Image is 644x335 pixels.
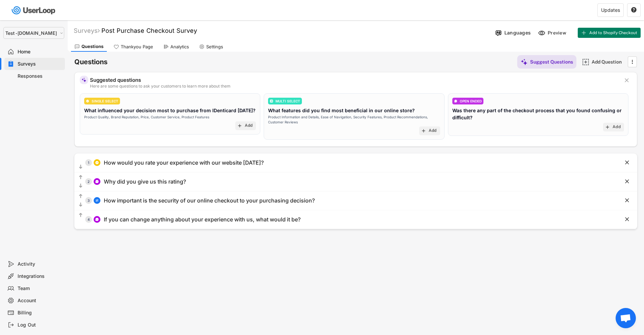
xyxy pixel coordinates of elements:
button: add [421,128,426,134]
text:  [625,178,629,185]
div: Home [18,49,62,55]
div: 3 [85,199,92,202]
div: Billing [18,310,62,316]
div: 4 [85,218,92,221]
div: Analytics [170,44,189,50]
text:  [79,183,82,189]
button:  [624,178,630,185]
img: ConversationMinor.svg [95,180,99,184]
text:  [79,202,82,208]
button:  [629,57,636,67]
div: What features did you find most beneficial in our online store? [268,107,415,114]
img: MagicMajor%20%28Purple%29.svg [521,58,528,66]
div: Activity [18,261,62,267]
button: add [605,124,610,130]
div: Surveys [18,61,62,67]
button:  [624,197,630,204]
button:  [78,201,84,208]
text:  [625,77,629,84]
div: Was there any part of the checkout process that you found confusing or difficult? [452,107,624,121]
div: MULTI SELECT [276,99,300,103]
div: SINGLE SELECT [92,99,118,103]
button:  [78,183,84,189]
text:  [631,7,637,13]
img: CircleTickMinorWhite.svg [86,99,89,103]
button: Add to Shopify Checkout [578,28,641,38]
img: AddMajor.svg [582,58,589,66]
div: OPEN ENDED [460,99,482,103]
div: Why did you give us this rating? [104,178,186,185]
div: What influenced your decision most to purchase from IDenticard [DATE]? [84,107,256,114]
img: ConversationMinor.svg [95,217,99,221]
div: Account [18,297,62,304]
img: userloop-logo-01.svg [10,3,58,17]
text:  [632,58,633,65]
div: Settings [206,44,223,50]
div: Surveys [74,27,100,34]
div: Responses [18,73,62,79]
text:  [625,159,629,166]
button:  [78,174,84,181]
img: ListMajor.svg [270,99,273,103]
button:  [623,77,630,84]
div: Add [429,128,437,134]
div: Thankyou Page [121,44,153,50]
div: Add Question [592,59,625,65]
button:  [631,7,637,13]
button:  [624,216,630,223]
div: 2 [85,180,92,183]
span: Add to Shopify Checkout [589,31,637,35]
text:  [79,193,82,199]
img: MagicMajor%20%28Purple%29.svg [81,77,87,82]
div: Integrations [18,273,62,280]
div: Open chat [616,308,636,328]
div: Product Quality, Brand Reputation, Price, Customer Service, Product Features [84,115,209,120]
text:  [79,212,82,218]
text:  [625,197,629,204]
button:  [78,164,84,170]
div: Languages [504,30,531,36]
text:  [625,216,629,223]
div: How would you rate your experience with our website [DATE]? [104,159,264,166]
div: If you can change anything about your experience with us, what would it be? [104,216,301,223]
img: Language%20Icon.svg [495,29,502,37]
font: Post Purchase Checkout Survey [101,27,197,34]
div: Suggest Questions [530,59,573,65]
img: AdjustIcon.svg [95,198,99,202]
div: Questions [81,44,103,49]
div: 1 [85,161,92,164]
div: Add [613,124,621,130]
button:  [78,193,84,200]
img: CircleTickMinorWhite.svg [95,161,99,165]
div: Here are some questions to ask your customers to learn more about them [90,84,618,88]
div: Log Out [18,322,62,328]
div: Add [245,123,253,128]
button:  [78,212,84,219]
button:  [624,159,630,166]
div: Team [18,285,62,292]
text:  [79,174,82,180]
div: Preview [548,30,568,36]
div: Updates [601,8,620,13]
div: Product Information and Details, Ease of Navigation, Security Features, Product Recommendations, ... [268,115,440,125]
img: ConversationMinor.svg [454,99,457,103]
button: add [237,123,242,128]
div: How important is the security of our online checkout to your purchasing decision? [104,197,315,204]
div: Suggested questions [90,77,618,82]
h6: Questions [74,57,108,67]
text:  [79,164,82,170]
